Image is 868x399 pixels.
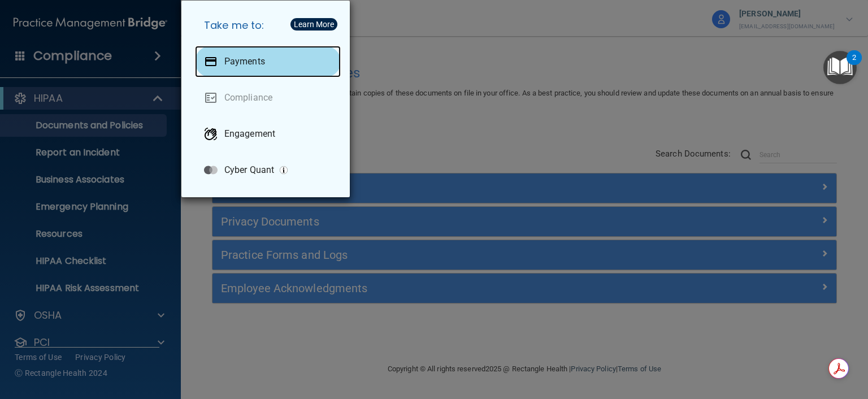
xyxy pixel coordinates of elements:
[673,339,854,383] iframe: Drift Widget Chat Controller
[224,56,265,67] p: Payments
[195,46,341,77] a: Payments
[823,51,857,84] button: Open Resource Center, 2 new notifications
[195,118,341,150] a: Engagement
[195,154,341,186] a: Cyber Quant
[290,18,337,31] button: Learn More
[294,20,334,28] div: Learn More
[195,10,341,41] h5: Take me to:
[224,128,275,140] p: Engagement
[852,58,856,72] div: 2
[195,82,341,114] a: Compliance
[224,164,274,176] p: Cyber Quant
